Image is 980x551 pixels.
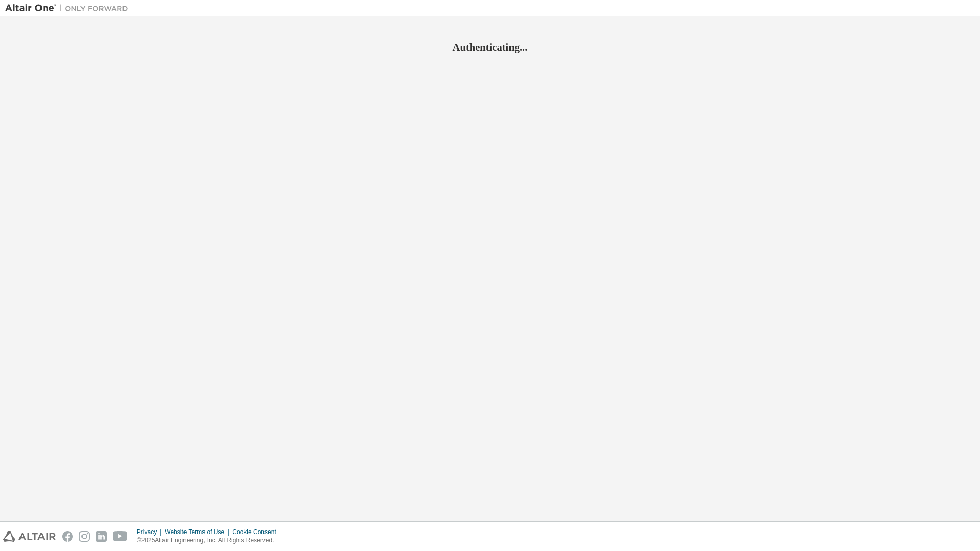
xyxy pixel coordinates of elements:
div: Cookie Consent [232,528,282,536]
img: linkedin.svg [96,531,107,542]
img: altair_logo.svg [3,531,56,542]
img: instagram.svg [79,531,90,542]
p: © 2025 Altair Engineering, Inc. All Rights Reserved. [137,536,282,545]
img: Altair One [5,3,133,13]
img: youtube.svg [113,531,128,542]
h2: Authenticating... [5,41,975,54]
div: Privacy [137,528,165,536]
div: Website Terms of Use [165,528,232,536]
img: facebook.svg [62,531,73,542]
